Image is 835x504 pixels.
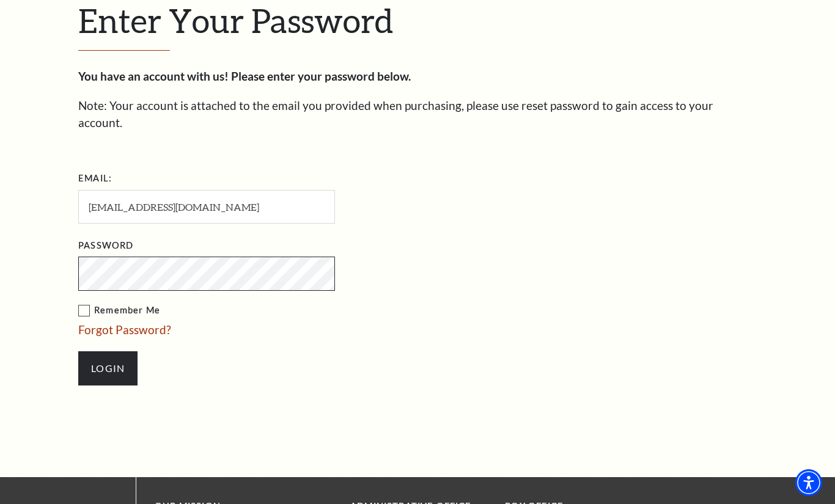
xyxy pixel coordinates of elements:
[78,1,393,40] span: Enter Your Password
[78,69,229,83] strong: You have an account with us!
[78,97,757,132] p: Note: Your account is attached to the email you provided when purchasing, please use reset passwo...
[78,238,133,254] label: Password
[231,69,411,83] strong: Please enter your password below.
[78,303,457,318] label: Remember Me
[78,323,171,337] a: Forgot Password?
[78,190,335,224] input: Required
[78,351,138,385] input: Submit button
[78,171,112,186] label: Email:
[795,469,822,496] div: Accessibility Menu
